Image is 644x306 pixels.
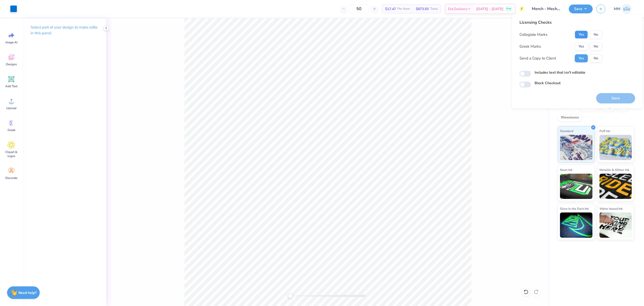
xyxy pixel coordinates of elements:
[5,84,17,88] span: Add Text
[6,62,17,66] span: Designs
[599,167,629,172] span: Metallic & Glitter Ink
[288,293,293,298] div: Accessibility label
[506,7,511,11] span: Free
[3,150,20,158] span: Clipart & logos
[18,290,36,295] strong: Need help?
[349,4,369,13] input: – –
[575,42,588,50] button: Yes
[575,54,588,62] button: Yes
[5,176,17,180] span: Decorate
[590,30,602,39] button: No
[519,32,547,38] div: Collegiate Marks
[519,19,602,25] div: Licensing Checks
[599,212,632,238] img: Water based Ink
[519,44,541,49] div: Greek Marks
[622,4,632,14] img: Mariah Myssa Salurio
[560,174,592,199] img: Neon Ink
[560,206,589,211] span: Glow in the Dark Ink
[558,114,582,121] div: Rhinestones
[560,135,592,160] img: Standard
[476,6,503,12] span: [DATE] - [DATE]
[528,4,565,14] input: Untitled Design
[519,55,556,61] div: Send a Copy to Client
[535,70,585,75] label: Includes text that isn't editable
[575,30,588,39] button: Yes
[6,106,16,110] span: Upload
[599,206,623,211] span: Water based Ink
[590,54,602,62] button: No
[614,6,620,12] span: MM
[31,24,98,36] p: Select part of your design to make edits in this panel
[590,42,602,50] button: No
[599,128,610,134] span: Puff Ink
[560,212,592,238] img: Glow in the Dark Ink
[612,4,634,14] a: MM
[560,128,573,134] span: Standard
[8,128,15,132] span: Greek
[599,135,632,160] img: Puff Ink
[599,174,632,199] img: Metallic & Glitter Ink
[569,5,593,13] button: Save
[416,6,429,12] span: $873.50
[448,6,467,12] span: Est. Delivery
[560,167,572,172] span: Neon Ink
[397,6,410,12] span: Per Item
[6,40,17,44] span: Image AI
[535,81,560,86] label: Block Checkout
[430,6,438,12] span: Total
[385,6,396,12] span: $17.47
